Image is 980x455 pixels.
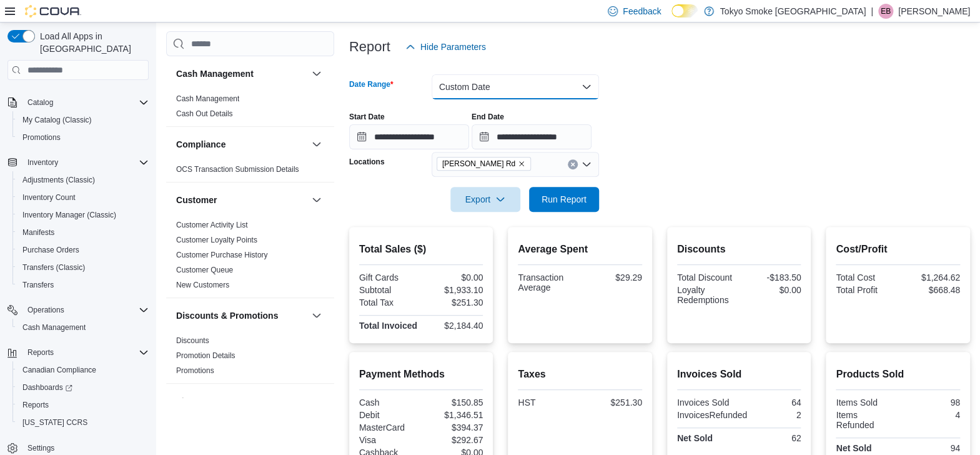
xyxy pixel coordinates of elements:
div: Ebrahim Badsha [878,4,893,19]
div: Cash [359,397,418,407]
button: Discounts & Promotions [309,308,324,323]
span: Catalog [22,95,149,110]
button: Inventory Count [12,189,154,206]
div: 62 [741,433,801,443]
button: My Catalog (Classic) [12,111,154,129]
button: Open list of options [582,159,591,169]
div: $394.37 [423,422,483,432]
a: OCS Transaction Submission Details [176,165,299,174]
a: Customer Activity List [176,221,248,229]
span: Inventory [27,157,58,167]
div: $0.00 [741,285,801,295]
div: $0.00 [423,272,483,282]
span: Operations [27,305,64,315]
button: Discounts & Promotions [176,309,307,322]
button: Hide Parameters [400,34,491,59]
div: $251.30 [583,397,642,407]
div: Debit [359,410,418,420]
div: 94 [901,443,960,453]
button: [US_STATE] CCRS [12,414,154,431]
span: Customer Loyalty Points [176,235,257,245]
button: Inventory [2,154,154,171]
button: Clear input [568,159,578,169]
span: Transfers (Classic) [22,262,85,272]
span: Transfers (Classic) [17,260,149,275]
button: Purchase Orders [12,241,154,259]
div: $668.48 [901,285,960,295]
button: Custom Date [432,74,599,99]
span: Customer Purchase History [176,250,268,260]
div: Invoices Sold [677,397,736,407]
div: 4 [901,410,960,420]
span: Promotion Details [176,351,235,361]
a: Adjustments (Classic) [17,172,100,187]
button: Run Report [529,187,599,212]
button: Promotions [12,129,154,146]
span: Discounts [176,336,209,346]
h3: Cash Management [176,67,254,80]
span: Customer Activity List [176,220,248,230]
a: Transfers [17,277,59,292]
a: Dashboards [17,380,77,395]
input: Dark Mode [671,4,698,17]
strong: Total Invoiced [359,321,417,331]
span: My Catalog (Classic) [17,112,149,127]
span: Manifests [22,227,54,237]
span: Cash Management [22,322,86,332]
button: Customer [309,192,324,207]
div: $251.30 [423,297,483,307]
button: Finance [309,394,324,409]
span: Dashboards [22,382,72,392]
div: Loyalty Redemptions [677,285,736,305]
span: Promotions [17,130,149,145]
input: Press the down key to open a popover containing a calendar. [472,124,591,149]
label: End Date [472,112,504,122]
p: Tokyo Smoke [GEOGRAPHIC_DATA] [720,4,866,19]
span: Transfers [22,280,54,290]
span: Dashboards [17,380,149,395]
span: Purchase Orders [17,242,149,257]
label: Start Date [349,112,385,122]
h2: Taxes [518,367,642,382]
span: Inventory Count [17,190,149,205]
span: EB [881,4,891,19]
span: Manifests [17,225,149,240]
div: Visa [359,435,418,445]
span: Cash Management [176,94,239,104]
span: Canadian Compliance [22,365,96,375]
button: Transfers [12,276,154,294]
a: Customer Loyalty Points [176,236,257,244]
span: Adjustments (Classic) [22,175,95,185]
span: Reports [22,345,149,360]
button: Manifests [12,224,154,241]
span: Operations [22,302,149,317]
a: Cash Out Details [176,109,233,118]
span: Inventory Manager (Classic) [17,207,149,222]
span: Washington CCRS [17,415,149,430]
span: My Catalog (Classic) [22,115,92,125]
label: Locations [349,157,385,167]
span: Promotions [176,366,214,376]
p: [PERSON_NAME] [898,4,970,19]
a: Promotions [17,130,66,145]
strong: Net Sold [677,433,713,443]
button: Cash Management [309,66,324,81]
div: Subtotal [359,285,418,295]
img: Cova [25,5,81,17]
span: Customer Queue [176,265,233,275]
div: HST [518,397,577,407]
span: Cash Management [17,320,149,335]
h3: Discounts & Promotions [176,309,278,322]
h2: Payment Methods [359,367,483,382]
div: $2,184.40 [423,321,483,331]
div: $1,346.51 [423,410,483,420]
h2: Invoices Sold [677,367,801,382]
a: Customer Queue [176,266,233,274]
span: Reports [27,347,54,357]
button: Canadian Compliance [12,361,154,379]
div: MasterCard [359,422,418,432]
span: Settings [27,443,54,453]
div: 2 [752,410,801,420]
button: Operations [2,301,154,319]
h2: Cost/Profit [836,242,960,257]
